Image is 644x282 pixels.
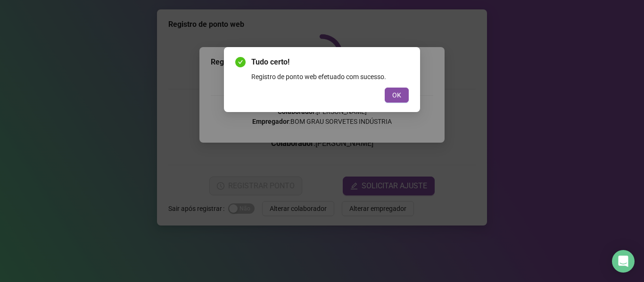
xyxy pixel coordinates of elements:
div: Open Intercom Messenger [612,250,635,273]
button: OK [385,88,409,103]
div: Registro de ponto web efetuado com sucesso. [251,72,409,82]
span: Tudo certo! [251,56,409,68]
span: OK [392,90,401,100]
span: check-circle [235,57,246,67]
